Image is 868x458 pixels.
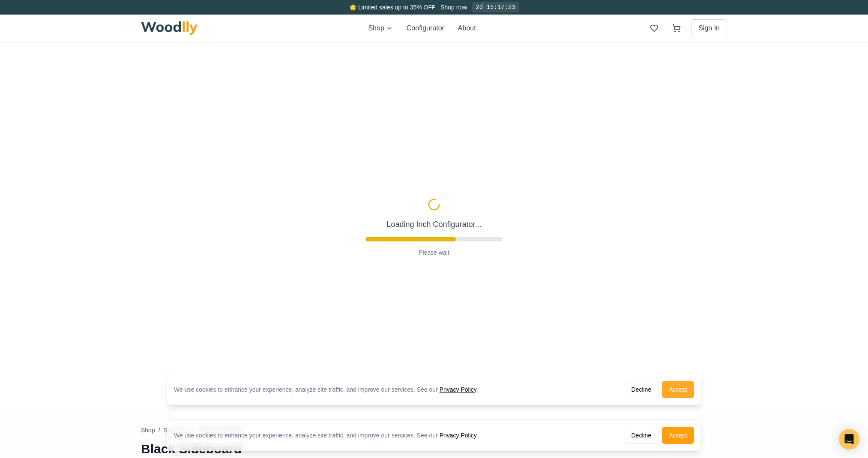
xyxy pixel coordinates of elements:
a: Shop now [440,4,467,11]
div: Open Intercom Messenger [839,429,859,449]
button: About [458,23,476,33]
button: Accept [662,427,694,444]
button: Sign In [691,19,727,37]
p: Please wait [419,206,449,214]
span: 🌟 Limited sales up to 35% OFF – [349,4,440,11]
button: Accept [662,339,694,356]
div: We use cookies to enhance your experience, analyze site traffic, and improve our services. See our . [174,343,485,351]
button: Shop [368,23,392,33]
button: Decline [624,339,658,356]
div: We use cookies to enhance your experience, analyze site traffic, and improve our services. See our . [174,431,485,440]
button: Decline [624,427,658,444]
img: Woodlly [141,21,198,35]
a: Privacy Policy [440,432,476,439]
button: Configurator [407,23,444,33]
a: Privacy Policy [440,344,476,351]
p: Loading Inch Configurator... [386,176,481,188]
div: 2d 15:17:23 [472,2,518,12]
